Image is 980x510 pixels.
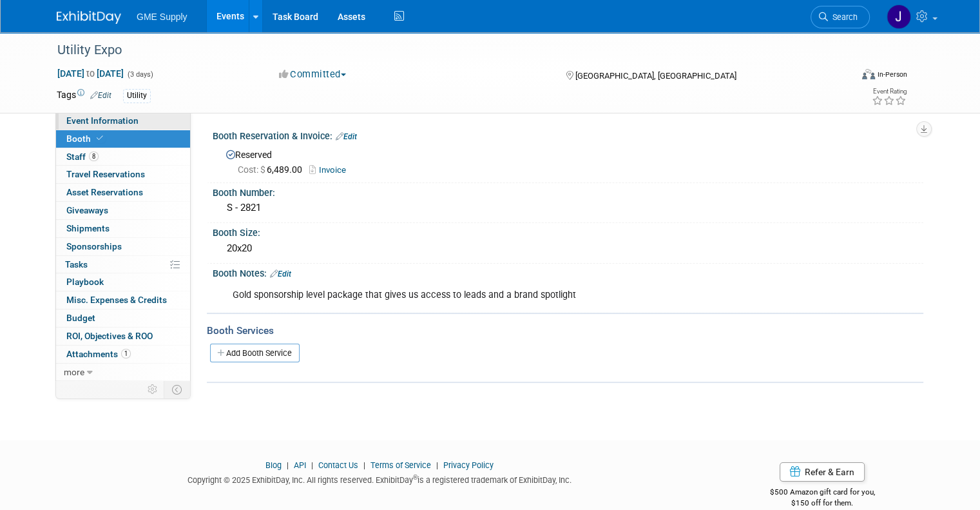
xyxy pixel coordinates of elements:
div: In-Person [877,70,907,79]
span: Budget [66,313,95,323]
a: Attachments1 [56,346,190,363]
div: S - 2821 [222,198,914,218]
td: Toggle Event Tabs [164,381,191,398]
img: John Medina [887,5,911,29]
span: (3 days) [126,70,153,79]
span: Cost: $ [238,164,267,175]
div: Booth Size: [213,223,923,239]
span: | [308,460,316,470]
span: Booth [66,133,106,144]
div: 20x20 [222,239,914,259]
a: Staff8 [56,148,190,166]
span: [GEOGRAPHIC_DATA], [GEOGRAPHIC_DATA] [575,71,736,81]
a: Misc. Expenses & Credits [56,291,190,309]
a: Asset Reservations [56,184,190,201]
td: Personalize Event Tab Strip [142,381,164,398]
span: Travel Reservations [66,169,145,179]
a: Blog [265,460,282,470]
span: more [64,367,84,377]
a: more [56,364,190,381]
a: Shipments [56,220,190,237]
span: Asset Reservations [66,187,143,197]
a: Search [811,6,870,28]
a: Refer & Earn [780,462,865,482]
a: Booth [56,130,190,148]
a: Event Information [56,112,190,130]
img: ExhibitDay [57,11,121,24]
a: Terms of Service [370,460,431,470]
a: Edit [90,91,111,100]
sup: ® [413,474,418,481]
td: Tags [57,88,111,103]
button: Committed [274,68,351,81]
div: Copyright © 2025 ExhibitDay, Inc. All rights reserved. ExhibitDay is a registered trademark of Ex... [57,471,702,486]
span: 8 [89,152,99,161]
span: Search [828,12,858,22]
div: Utility Expo [53,39,835,62]
a: Add Booth Service [210,344,300,362]
span: | [283,460,292,470]
a: Edit [336,132,357,141]
span: [DATE] [DATE] [57,68,124,79]
span: Attachments [66,349,131,359]
a: Budget [56,309,190,327]
span: Event Information [66,115,139,126]
div: Gold sponsorship level package that gives us access to leads and a brand spotlight [224,282,785,308]
span: Shipments [66,223,110,233]
div: Utility [123,89,151,103]
span: | [360,460,369,470]
span: 6,489.00 [238,164,307,175]
span: GME Supply [137,12,187,22]
a: Edit [270,270,291,279]
span: ROI, Objectives & ROO [66,331,153,341]
i: Booth reservation complete [97,135,103,142]
div: Booth Reservation & Invoice: [213,126,923,143]
a: Privacy Policy [443,460,494,470]
span: to [84,68,97,79]
a: Sponsorships [56,238,190,255]
a: Contact Us [318,460,358,470]
a: Invoice [309,165,352,175]
span: 1 [121,349,131,358]
div: Event Rating [872,88,907,95]
a: Giveaways [56,202,190,219]
span: Sponsorships [66,241,122,251]
span: Giveaways [66,205,108,215]
span: Staff [66,152,99,162]
span: Tasks [65,259,88,270]
a: ROI, Objectives & ROO [56,328,190,345]
div: Booth Notes: [213,264,923,280]
img: Format-Inperson.png [862,69,875,79]
a: API [294,460,306,470]
div: Booth Number: [213,183,923,199]
span: Misc. Expenses & Credits [66,295,167,305]
span: | [433,460,441,470]
a: Tasks [56,256,190,273]
div: Event Format [782,67,907,86]
span: Playbook [66,277,104,287]
div: Booth Services [207,324,923,338]
div: $150 off for them. [721,498,923,509]
div: $500 Amazon gift card for you, [721,478,923,508]
div: Reserved [222,145,914,177]
a: Travel Reservations [56,166,190,183]
a: Playbook [56,273,190,291]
